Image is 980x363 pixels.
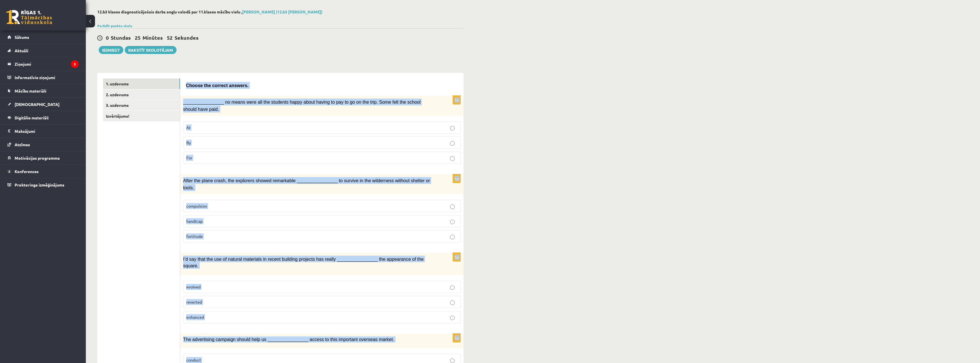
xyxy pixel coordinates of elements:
span: Stundas [111,34,131,41]
span: reverted [186,299,202,304]
span: Choose the correct answers. [186,83,249,88]
a: [DEMOGRAPHIC_DATA] [7,98,79,111]
p: 1p [453,174,461,183]
input: evolved [450,285,455,290]
a: Sākums [7,31,79,44]
h2: 12.b3 klases diagnosticējošais darbs angļu valodā par 11.klases mācību vielu , [97,9,464,14]
span: handicap [186,218,203,224]
p: 1p [453,252,461,262]
a: Maksājumi [7,125,79,138]
p: 1p [453,95,461,105]
span: By [186,140,191,145]
span: 0 [106,34,109,41]
input: At [450,126,455,131]
span: fortitude [186,234,203,239]
span: Digitālie materiāli [15,115,49,120]
input: enhanced [450,316,455,320]
a: Motivācijas programma [7,151,79,165]
span: enhanced [186,314,204,320]
a: Parādīt punktu skalu [97,23,132,28]
button: Iesniegt [99,46,123,54]
span: The advertising campaign should help us ________________ access to this important overseas market. [183,337,394,342]
span: Mācību materiāli [15,88,46,93]
input: conduct [450,358,455,363]
a: Digitālie materiāli [7,111,79,124]
i: 3 [71,60,79,68]
a: Konferences [7,165,79,178]
input: By [450,141,455,146]
a: Izvērtējums! [103,111,180,121]
input: compulsion [450,204,455,209]
span: I’d say that the use of natural materials in recent building projects has really ________________... [183,257,424,268]
span: Konferences [15,169,39,174]
a: Ziņojumi3 [7,57,79,71]
span: At [186,125,191,130]
span: evolved [186,284,201,289]
span: Sākums [15,35,29,40]
a: [PERSON_NAME] (12.b3 [PERSON_NAME]) [242,9,322,14]
input: For [450,156,455,161]
span: Atzīmes [15,142,30,147]
input: fortitude [450,235,455,239]
span: 25 [135,34,140,41]
a: Informatīvie ziņojumi [7,71,79,84]
legend: Ziņojumi [15,57,79,71]
span: Minūtes [142,34,163,41]
a: Aktuāli [7,44,79,57]
span: For [186,155,192,160]
input: handicap [450,220,455,224]
span: Proktoringa izmēģinājums [15,182,64,187]
a: Rakstīt skolotājam [125,46,177,54]
span: [DEMOGRAPHIC_DATA] [15,102,60,107]
a: Atzīmes [7,138,79,151]
a: 2. uzdevums [103,89,180,100]
a: 3. uzdevums [103,100,180,111]
span: 52 [167,34,173,41]
a: Mācību materiāli [7,84,79,97]
span: ________________ no means were all the students happy about having to pay to go on the trip. Some... [183,100,421,111]
span: conduct [186,357,201,362]
span: Aktuāli [15,48,28,53]
legend: Informatīvie ziņojumi [15,71,79,84]
a: 1. uzdevums [103,79,180,89]
span: After the plane crash, the explorers showed remarkable ________________ to survive in the wildern... [183,178,430,190]
p: 1p [453,333,461,342]
a: Rīgas 1. Tālmācības vidusskola [6,10,52,24]
a: Proktoringa izmēģinājums [7,178,79,191]
span: compulsion [186,203,207,208]
span: Motivācijas programma [15,155,60,161]
legend: Maksājumi [15,125,79,138]
input: reverted [450,300,455,305]
span: Sekundes [175,34,199,41]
